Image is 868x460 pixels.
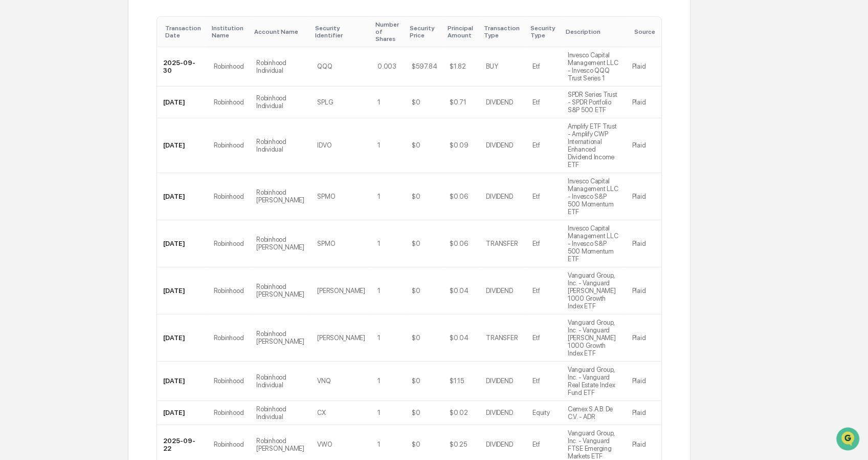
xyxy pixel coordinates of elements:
div: $0 [412,193,420,200]
div: SPMO [317,193,335,200]
span: • [85,139,88,147]
div: IDVO [317,141,331,149]
td: Robinhood Individual [250,47,311,87]
span: Pylon [102,254,124,261]
div: 🖐️ [10,210,18,218]
div: Cemex S.A.B. De C.V. - ADR [568,405,620,421]
div: VNQ [317,377,330,385]
div: Toggle SortBy [566,28,622,35]
div: Toggle SortBy [375,21,402,43]
img: 1746055101610-c473b297-6a78-478c-a979-82029cc54cd1 [20,139,29,148]
div: Etf [532,334,540,342]
div: We're available if you need us! [46,88,141,96]
div: Robinhood [214,409,244,416]
div: Robinhood [214,193,244,200]
td: Plaid [626,362,661,401]
div: 1 [377,193,381,200]
div: Start new chat [46,78,168,88]
div: SPLG [317,98,333,106]
span: Data Lookup [20,228,64,239]
div: TRANSFER [486,240,518,247]
div: Equity [532,409,549,416]
div: $0 [412,409,420,416]
div: $0 [412,141,420,149]
td: Robinhood [PERSON_NAME] [250,173,311,220]
div: $0.09 [450,141,469,149]
div: 🗄️ [74,210,82,218]
div: $0.06 [450,240,468,247]
div: Robinhood [214,377,244,385]
div: 1 [377,441,381,448]
div: Etf [532,141,540,149]
div: $0.02 [450,409,468,416]
div: Etf [532,193,540,200]
div: Toggle SortBy [410,25,440,39]
div: $0 [412,240,420,247]
td: Plaid [626,220,661,267]
div: 1 [377,141,381,149]
div: SPMO [317,240,335,247]
a: 🖐️Preclearance [6,205,70,223]
img: Jordan Ford [10,157,27,173]
div: Robinhood [214,98,244,106]
td: [DATE] [157,315,208,362]
div: DIVIDEND [486,193,513,200]
div: SPDR Series Trust - SPDR Portfolio S&P 500 ETF [568,91,620,114]
span: • [85,166,88,175]
div: DIVIDEND [486,409,513,416]
div: QQQ [317,62,332,70]
div: Past conversations [10,113,69,121]
img: Jack Rasmussen [10,129,27,145]
div: Etf [532,441,540,448]
td: Plaid [626,87,661,118]
div: $0 [412,98,420,106]
div: 🔎 [10,229,18,238]
div: VWO [317,441,332,448]
div: Invesco Capital Management LLC - Invesco QQQ Trust Series 1 [568,51,620,82]
td: Plaid [626,315,661,362]
div: $1.15 [450,377,464,385]
div: DIVIDEND [486,141,513,149]
div: DIVIDEND [486,441,513,448]
div: Toggle SortBy [530,25,558,39]
div: Vanguard Group, Inc. - Vanguard Real Estate Index Fund ETF [568,366,620,396]
td: Plaid [626,173,661,220]
td: Plaid [626,267,661,315]
td: Robinhood [PERSON_NAME] [250,315,311,362]
td: Plaid [626,118,661,173]
div: Vanguard Group, Inc. - Vanguard [PERSON_NAME] 1000 Growth Index ETF [568,271,620,310]
div: Etf [532,62,540,70]
div: Etf [532,98,540,106]
div: DIVIDEND [486,98,513,106]
button: See all [159,111,186,123]
div: Robinhood [214,62,244,70]
div: Vanguard Group, Inc. - Vanguard [PERSON_NAME] 1000 Growth Index ETF [568,319,620,357]
div: Toggle SortBy [254,28,307,35]
div: 1 [377,334,381,342]
div: $597.84 [412,62,437,70]
span: Preclearance [20,209,66,219]
td: 2025-09-30 [157,47,208,87]
div: Robinhood [214,334,244,342]
a: Powered byPylon [72,253,124,261]
span: [PERSON_NAME] [32,166,83,175]
div: 1 [377,240,381,247]
span: Attestations [84,209,127,219]
div: 1 [377,287,381,295]
div: 1 [377,377,381,385]
span: [DATE] [91,166,112,175]
iframe: Open customer support [835,426,863,454]
td: [DATE] [157,220,208,267]
span: [DATE] [91,139,112,147]
td: Robinhood [PERSON_NAME] [250,220,311,267]
div: Toggle SortBy [315,25,367,39]
td: Robinhood [PERSON_NAME] [250,267,311,315]
div: Robinhood [214,141,244,149]
div: Toggle SortBy [634,28,657,35]
div: Amplify ETF Trust - Amplify CWP International Enhanced Dividend Income ETF [568,122,620,169]
td: Robinhood Individual [250,401,311,425]
td: [DATE] [157,87,208,118]
div: Robinhood [214,287,244,295]
td: Plaid [626,47,661,87]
